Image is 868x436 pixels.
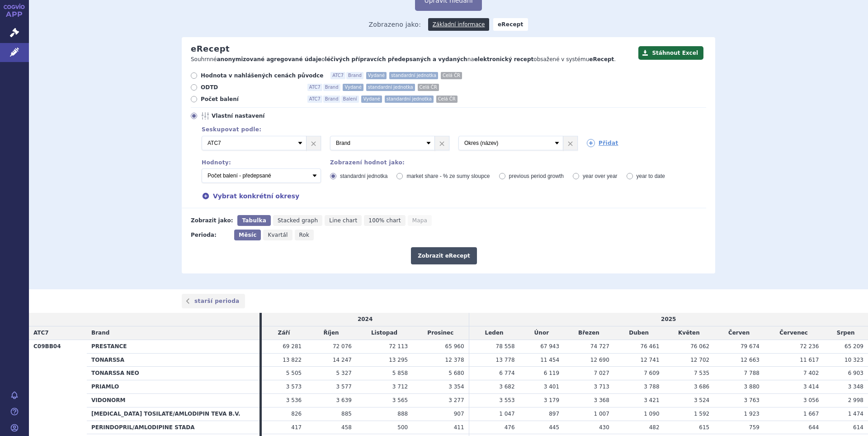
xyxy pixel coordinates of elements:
span: 3 401 [544,383,559,390]
span: 3 682 [499,383,514,390]
span: 476 [505,424,515,431]
span: 76 461 [641,343,660,350]
div: Zobrazit jako: [191,215,233,226]
span: 3 354 [448,383,464,390]
span: 3 577 [336,383,352,390]
span: ODTD [201,84,300,91]
span: 3 712 [392,383,408,390]
p: Souhrnné o na obsažené v systému . [191,56,634,63]
span: 13 778 [496,357,515,363]
span: 615 [699,424,709,431]
span: 644 [808,424,819,431]
span: 3 536 [286,397,302,403]
span: 1 047 [499,411,514,417]
span: Brand [323,96,340,103]
span: Celá ČR [441,72,462,79]
span: 759 [749,424,759,431]
span: Počet balení [201,96,300,103]
span: 72 113 [389,343,408,350]
span: 3 713 [594,383,609,390]
th: PERINDOPRIL/AMLODIPINE STADA [87,421,259,434]
th: TONARSSA [87,353,259,367]
span: 69 281 [283,343,302,350]
span: ATC7 [33,330,49,336]
strong: eRecept [589,56,614,62]
span: 3 553 [499,397,514,403]
span: Vydané [366,72,387,79]
span: 13 822 [283,357,302,363]
td: Únor [519,326,564,340]
span: 907 [454,411,464,417]
span: 1 667 [803,411,819,417]
span: 11 617 [800,357,819,363]
span: Mapa [412,217,427,224]
span: 12 741 [641,357,660,363]
span: 14 247 [333,357,352,363]
span: 888 [397,411,408,417]
span: 826 [291,411,302,417]
div: Zobrazení hodnot jako: [330,159,706,166]
strong: anonymizované agregované údaje [217,56,322,62]
span: 7 027 [594,370,609,376]
td: Červenec [764,326,823,340]
span: 5 505 [286,370,302,376]
span: 12 378 [445,357,464,363]
span: 12 702 [690,357,709,363]
span: 3 686 [694,383,709,390]
span: year over year [583,173,618,179]
span: 2 998 [848,397,863,403]
button: Stáhnout Excel [638,46,703,60]
span: year to date [637,173,665,179]
span: ATC7 [307,84,322,91]
div: Seskupovat podle: [193,126,706,133]
th: VIDONORM [87,393,259,407]
span: 3 639 [336,397,352,403]
span: 411 [454,424,464,431]
span: 3 880 [744,383,759,390]
span: 3 056 [803,397,819,403]
div: 2 [193,136,706,150]
span: 72 236 [800,343,819,350]
span: 1 592 [694,411,709,417]
span: Kvartál [268,232,288,238]
td: Březen [564,326,614,340]
a: × [435,136,449,150]
span: 885 [341,411,352,417]
td: Duben [614,326,664,340]
span: standardní jednotka [385,96,434,103]
td: 2024 [262,313,469,326]
span: 3 565 [392,397,408,403]
span: Stacked graph [278,217,318,224]
span: 6 903 [848,370,863,376]
span: 897 [549,411,559,417]
span: Vydané [361,96,382,103]
th: TONARSSA NEO [87,367,259,380]
span: 3 763 [744,397,759,403]
div: Vybrat konkrétní okresy [193,191,706,201]
strong: elektronický recept [474,56,534,62]
span: 76 062 [690,343,709,350]
span: 67 943 [540,343,559,350]
span: 5 680 [448,370,464,376]
span: Vydané [343,84,363,91]
span: 1 007 [594,411,609,417]
span: Brand [91,330,109,336]
span: 3 368 [594,397,609,403]
div: Hodnoty: [202,159,321,166]
span: ATC7 [330,72,345,79]
span: 74 727 [590,343,609,350]
a: Základní informace [428,18,490,31]
strong: eRecept [493,18,528,31]
td: Květen [664,326,714,340]
td: Prosinec [412,326,469,340]
a: × [563,136,577,150]
span: Hodnota v nahlášených cenách původce [201,72,323,79]
button: Zobrazit eRecept [411,247,477,264]
span: 6 119 [544,370,559,376]
span: 65 209 [844,343,863,350]
span: Celá ČR [436,96,458,103]
strong: léčivých přípravcích předepsaných a vydaných [325,56,467,62]
span: 65 960 [445,343,464,350]
span: 78 558 [496,343,515,350]
span: Balení [341,96,359,103]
